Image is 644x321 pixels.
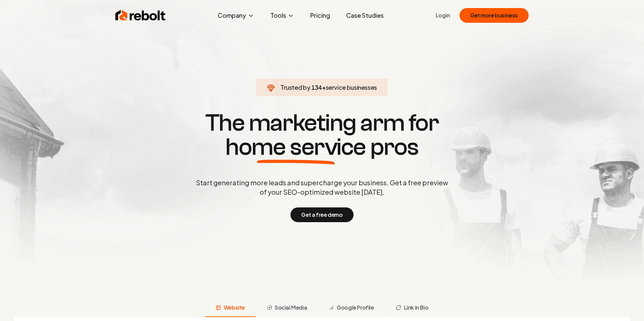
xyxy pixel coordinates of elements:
[275,304,307,312] span: Social Media
[265,9,300,22] button: Tools
[305,9,335,22] a: Pricing
[385,300,439,317] button: Link in Bio
[195,178,449,197] p: Start generating more leads and supercharge your business. Get a free preview of your SEO-optimiz...
[212,9,260,22] button: Company
[205,300,256,317] button: Website
[436,11,450,19] a: Login
[337,304,374,312] span: Google Profile
[311,83,322,92] span: 134
[280,83,310,91] span: Trusted by
[225,135,366,159] span: home service
[460,8,529,23] button: Get more business
[290,207,353,222] button: Get a free demo
[115,9,166,22] img: Rebolt Logo
[404,304,429,312] span: Link in Bio
[161,111,483,159] h1: The marketing arm for pros
[341,9,389,22] a: Case Studies
[326,83,377,91] span: service businesses
[318,300,384,317] button: Google Profile
[256,300,318,317] button: Social Media
[322,83,326,91] span: +
[224,304,245,312] span: Website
